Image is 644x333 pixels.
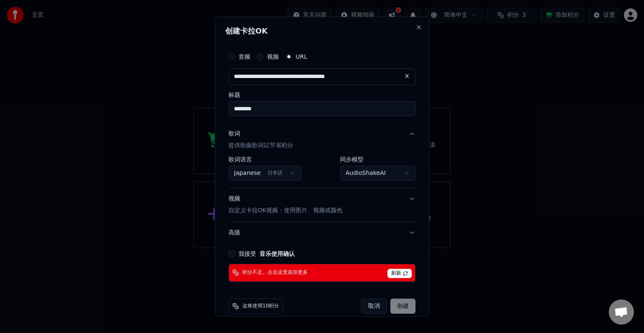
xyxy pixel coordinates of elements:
label: 歌词语言 [229,156,301,162]
button: 我接受 [260,251,295,257]
label: 同步模型 [340,156,415,162]
button: 视频自定义卡拉OK视频：使用图片、视频或颜色 [229,188,415,221]
p: 提供歌曲歌词以节省积分 [229,141,293,150]
p: 自定义卡拉OK视频：使用图片、视频或颜色 [229,206,343,215]
label: 音频 [239,54,250,60]
div: 视频 [229,195,343,215]
label: 标题 [229,92,415,98]
button: 高级 [229,222,415,244]
label: URL [296,54,307,60]
button: 取消 [361,299,387,314]
div: 歌词提供歌曲歌词以节省积分 [229,156,415,187]
label: 我接受 [239,251,295,257]
span: 积分不足。点击这里添加更多 [242,269,308,276]
label: 视频 [267,54,279,60]
h2: 创建卡拉OK [225,27,419,35]
button: 歌词提供歌曲歌词以节省积分 [229,123,415,156]
span: 这将使用10积分 [242,303,279,310]
div: 歌词 [229,130,240,138]
span: 刷新 [387,269,412,278]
